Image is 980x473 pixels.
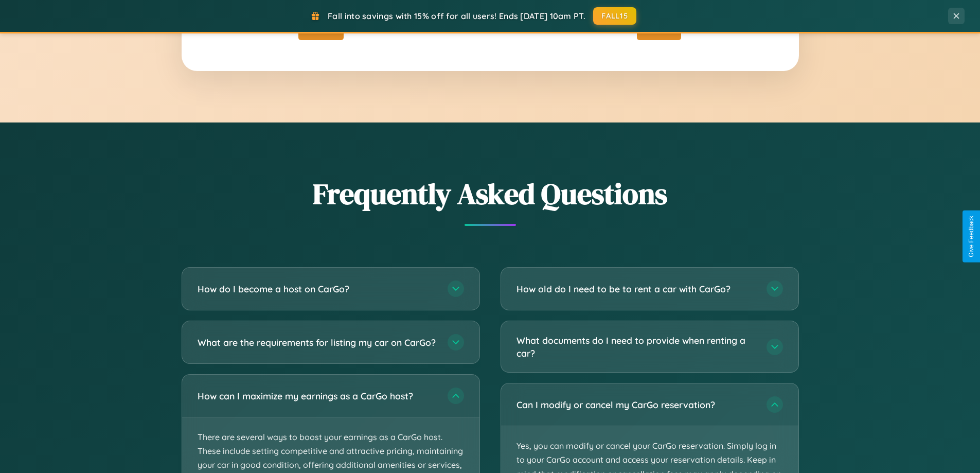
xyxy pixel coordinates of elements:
[198,336,437,349] h3: What are the requirements for listing my car on CarGo?
[968,216,975,257] div: Give Feedback
[516,334,756,359] h3: What documents do I need to provide when renting a car?
[328,11,585,21] span: Fall into savings with 15% off for all users! Ends [DATE] 10am PT.
[198,283,437,295] h3: How do I become a host on CarGo?
[198,390,437,402] h3: How can I maximize my earnings as a CarGo host?
[182,174,799,214] h2: Frequently Asked Questions
[593,7,636,25] button: FALL15
[516,398,756,411] h3: Can I modify or cancel my CarGo reservation?
[516,283,756,295] h3: How old do I need to be to rent a car with CarGo?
